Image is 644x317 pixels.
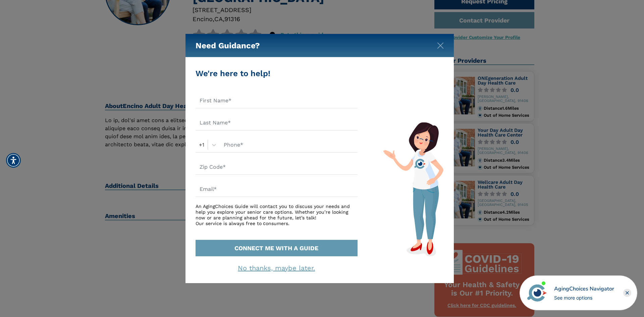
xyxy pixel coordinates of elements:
div: AgingChoices Navigator [554,285,614,293]
div: Close [623,289,631,297]
input: Phone* [220,137,358,153]
input: First Name* [196,93,358,108]
div: We're here to help! [196,67,358,80]
input: Last Name* [196,115,358,130]
div: An AgingChoices Guide will contact you to discuss your needs and help you explore your senior car... [196,204,358,226]
h5: Need Guidance? [196,34,260,57]
button: CONNECT ME WITH A GUIDE [196,240,358,256]
button: Close [437,41,444,48]
img: avatar [526,281,548,304]
input: Email* [196,181,358,197]
a: No thanks, maybe later. [238,264,315,272]
img: match-guide-form.svg [383,122,443,256]
div: See more options [554,294,614,301]
img: modal-close.svg [437,42,444,49]
input: Zip Code* [196,159,358,175]
div: Accessibility Menu [6,153,21,168]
